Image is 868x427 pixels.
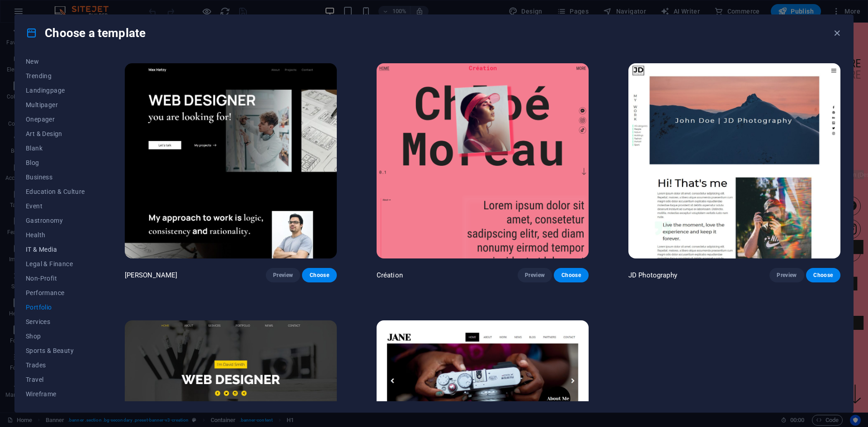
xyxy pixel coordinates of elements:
[377,271,403,280] p: Création
[26,231,85,239] span: Health
[26,26,146,40] h4: Choose a template
[769,268,804,282] button: Preview
[26,304,85,311] span: Portfolio
[26,141,85,155] button: Blank
[26,188,85,195] span: Education & Culture
[26,199,85,213] button: Event
[26,116,85,123] span: Onepager
[26,83,85,98] button: Landingpage
[26,72,85,80] span: Trending
[26,275,85,282] span: Non-Profit
[777,272,797,279] span: Preview
[26,358,85,372] button: Trades
[26,286,85,300] button: Performance
[26,54,85,69] button: New
[26,98,85,112] button: Multipager
[26,260,85,267] span: Legal & Finance
[26,372,85,387] button: Travel
[26,361,85,369] span: Trades
[26,314,85,329] button: Services
[26,112,85,127] button: Onepager
[26,130,85,137] span: Art & Design
[309,272,329,279] span: Choose
[26,145,85,152] span: Blank
[377,63,589,258] img: Création
[26,69,85,83] button: Trending
[554,268,588,282] button: Choose
[125,63,337,258] img: Max Hatzy
[561,272,581,279] span: Choose
[26,343,85,358] button: Sports & Beauty
[518,268,552,282] button: Preview
[26,318,85,325] span: Services
[26,159,85,166] span: Blog
[26,170,85,184] button: Business
[26,87,85,94] span: Landingpage
[26,257,85,271] button: Legal & Finance
[266,268,300,282] button: Preview
[26,246,85,253] span: IT & Media
[26,202,85,210] span: Event
[525,272,545,279] span: Preview
[26,390,85,398] span: Wireframe
[26,333,85,340] span: Shop
[26,387,85,401] button: Wireframe
[26,174,85,181] span: Business
[26,184,85,199] button: Education & Culture
[26,329,85,343] button: Shop
[26,101,85,108] span: Multipager
[26,289,85,296] span: Performance
[628,271,677,280] p: JD Photography
[125,271,178,280] p: [PERSON_NAME]
[26,347,85,354] span: Sports & Beauty
[302,268,336,282] button: Choose
[26,242,85,257] button: IT & Media
[26,300,85,314] button: Portfolio
[26,271,85,286] button: Non-Profit
[26,155,85,170] button: Blog
[26,213,85,228] button: Gastronomy
[273,272,293,279] span: Preview
[26,376,85,383] span: Travel
[26,58,85,65] span: New
[26,228,85,242] button: Health
[806,268,840,282] button: Choose
[26,217,85,224] span: Gastronomy
[813,272,833,279] span: Choose
[628,63,840,258] img: JD Photography
[26,127,85,141] button: Art & Design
